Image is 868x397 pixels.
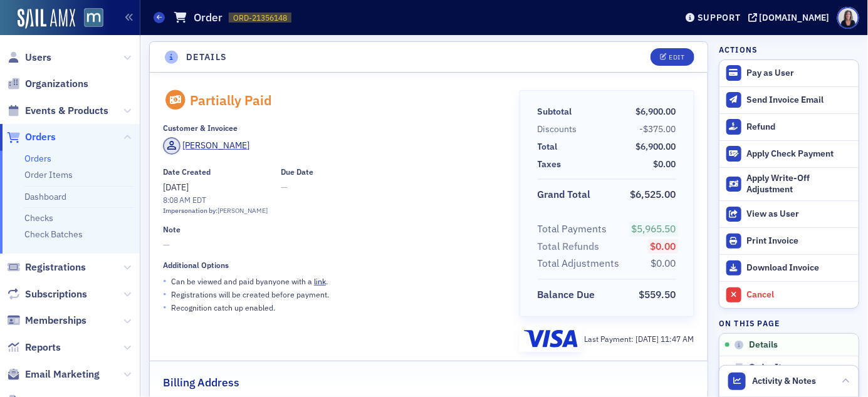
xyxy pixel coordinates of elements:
[747,173,852,195] div: Apply Write-Off Adjustment
[25,368,100,381] span: Email Marketing
[753,374,817,388] span: Activity & Notes
[538,158,562,171] div: Taxes
[719,200,859,227] button: View as User
[698,12,741,23] div: Support
[747,95,852,106] div: Send Invoice Email
[217,206,268,216] div: [PERSON_NAME]
[186,51,227,64] h4: Details
[163,123,238,133] div: Customer & Invoicee
[171,276,328,287] p: Can be viewed and paid by anyone with a .
[538,239,604,254] span: Total Refunds
[538,287,595,302] div: Balance Due
[524,330,578,348] img: visa
[538,256,620,271] div: Total Adjustments
[760,12,830,23] div: [DOMAIN_NAME]
[191,195,206,205] span: EDT
[538,256,624,271] span: Total Adjustments
[749,339,778,351] span: Details
[719,317,859,329] h4: On this page
[25,104,108,118] span: Events & Products
[719,60,859,86] button: Pay as User
[163,137,250,155] a: [PERSON_NAME]
[639,288,676,301] span: $559.50
[25,314,86,327] span: Memberships
[171,302,275,313] p: Recognition catch up enabled.
[719,113,859,140] button: Refund
[314,276,326,286] a: link
[7,51,51,64] a: Users
[75,8,103,29] a: View Homepage
[24,169,73,180] a: Order Items
[163,239,502,252] span: —
[636,334,661,344] span: [DATE]
[538,105,572,118] div: Subtotal
[24,212,53,224] a: Checks
[749,362,798,373] span: Order Items
[538,187,591,202] div: Grand Total
[163,195,191,205] time: 8:08 AM
[163,301,167,314] span: •
[538,123,577,136] div: Discounts
[24,153,51,164] a: Orders
[538,222,612,237] span: Total Payments
[538,187,595,202] span: Grand Total
[585,333,694,344] div: Last Payment:
[7,341,61,354] a: Reports
[163,260,229,270] div: Additional Options
[719,167,859,201] button: Apply Write-Off Adjustment
[640,123,676,135] span: -$375.00
[538,222,607,237] div: Total Payments
[719,227,859,254] a: Print Invoice
[7,260,86,274] a: Registrations
[538,123,582,136] span: Discounts
[651,240,676,252] span: $0.00
[719,281,859,308] button: Cancel
[171,289,329,300] p: Registrations will be created before payment.
[747,68,852,79] div: Pay as User
[163,287,167,301] span: •
[84,8,103,28] img: SailAMX
[632,222,676,235] span: $5,965.50
[25,130,56,144] span: Orders
[25,287,87,301] span: Subscriptions
[7,287,87,301] a: Subscriptions
[7,77,88,91] a: Organizations
[25,51,51,64] span: Users
[538,287,600,302] span: Balance Due
[538,140,562,153] span: Total
[538,239,600,254] div: Total Refunds
[538,105,577,118] span: Subtotal
[747,121,852,133] div: Refund
[7,368,100,381] a: Email Marketing
[719,44,758,55] h4: Actions
[163,206,217,215] span: Impersonation by:
[651,48,694,66] button: Edit
[538,140,558,153] div: Total
[636,106,676,117] span: $6,900.00
[747,209,852,220] div: View as User
[24,191,66,202] a: Dashboard
[281,167,313,177] div: Due Date
[630,188,676,200] span: $6,525.00
[25,77,88,91] span: Organizations
[163,167,211,177] div: Date Created
[163,225,180,234] div: Note
[748,13,834,22] button: [DOMAIN_NAME]
[747,262,852,274] div: Download Invoice
[661,334,694,344] span: 11:47 AM
[194,10,222,25] h1: Order
[25,260,86,274] span: Registrations
[183,139,250,152] div: [PERSON_NAME]
[163,274,167,287] span: •
[190,92,272,108] div: Partially Paid
[719,86,859,113] button: Send Invoice Email
[747,289,852,301] div: Cancel
[281,181,313,194] span: —
[719,254,859,281] a: Download Invoice
[7,314,86,327] a: Memberships
[837,7,859,29] span: Profile
[669,54,684,61] div: Edit
[651,257,676,269] span: $0.00
[18,9,75,29] a: SailAMX
[163,374,239,391] h2: Billing Address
